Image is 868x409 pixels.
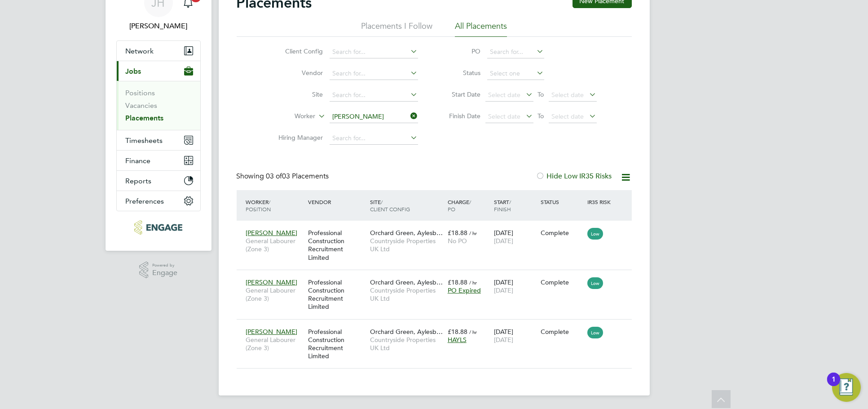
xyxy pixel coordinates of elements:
span: Select date [552,91,584,99]
div: Professional Construction Recruitment Limited [306,224,368,266]
button: Reports [117,171,200,191]
a: Placements [126,114,164,122]
div: 1 [832,379,836,391]
div: Charge [445,194,492,217]
label: Hide Low IR35 Risks [536,172,612,181]
span: Orchard Green, Aylesb… [370,229,443,237]
a: [PERSON_NAME]General Labourer (Zone 3)Professional Construction Recruitment LimitedOrchard Green,... [244,323,632,330]
button: Open Resource Center, 1 new notification [832,373,861,402]
a: [PERSON_NAME]General Labourer (Zone 3)Professional Construction Recruitment LimitedOrchard Green,... [244,273,632,281]
span: Powered by [152,262,177,269]
button: Finance [117,151,200,170]
span: / Position [246,198,271,213]
input: Search for... [330,67,418,80]
img: pcrnet-logo-retina.png [134,220,182,235]
span: Select date [489,91,521,99]
span: To [535,110,547,122]
div: Site [368,194,445,217]
input: Search for... [330,46,418,58]
span: Jobs [126,67,141,76]
span: [PERSON_NAME] [246,229,298,237]
label: Site [272,90,323,98]
span: Low [587,277,603,289]
div: Complete [541,278,583,286]
span: [DATE] [494,237,513,245]
a: Go to home page [116,220,201,235]
a: Powered byEngage [139,262,177,279]
div: Showing [237,172,331,181]
span: Select date [489,112,521,120]
label: Hiring Manager [272,133,323,142]
a: Positions [126,89,155,97]
span: To [535,89,547,100]
div: Professional Construction Recruitment Limited [306,274,368,316]
div: IR35 Risk [585,194,616,210]
span: Orchard Green, Aylesb… [370,328,443,336]
button: Network [117,41,200,61]
span: / PO [448,198,471,213]
button: Jobs [117,61,200,81]
span: £18.88 [448,328,467,336]
label: Start Date [441,90,481,98]
span: Reports [126,177,152,185]
span: / hr [469,279,477,286]
div: [DATE] [492,274,538,299]
a: Vacancies [126,101,158,110]
span: Orchard Green, Aylesb… [370,278,443,286]
li: Placements I Follow [361,21,432,37]
input: Search for... [330,89,418,102]
span: Timesheets [126,136,163,145]
span: / Finish [494,198,511,213]
span: Countryside Properties UK Ltd [370,286,443,302]
span: Low [587,228,603,240]
div: Worker [244,194,306,217]
span: PO Expired [448,286,481,294]
span: [DATE] [494,336,513,344]
span: General Labourer (Zone 3) [246,237,304,253]
span: Select date [552,112,584,120]
span: Finance [126,156,151,165]
div: Jobs [117,81,200,130]
span: Engage [152,269,177,277]
label: Client Config [272,47,323,55]
span: / hr [469,329,477,335]
li: All Placements [455,21,507,37]
span: General Labourer (Zone 3) [246,286,304,302]
span: Countryside Properties UK Ltd [370,237,443,253]
span: Countryside Properties UK Ltd [370,336,443,352]
a: [PERSON_NAME]General Labourer (Zone 3)Professional Construction Recruitment LimitedOrchard Green,... [244,224,632,231]
label: Status [441,69,481,77]
span: General Labourer (Zone 3) [246,336,304,352]
input: Search for... [330,132,418,145]
div: Status [538,194,585,210]
span: No PO [448,237,467,245]
label: Worker [264,112,316,121]
div: Vendor [306,194,368,210]
span: 03 of [266,172,282,181]
span: £18.88 [448,229,467,237]
span: / Client Config [370,198,410,213]
span: Jess Hogan [116,21,201,31]
span: Network [126,47,154,55]
span: / hr [469,230,477,236]
input: Select one [487,67,544,80]
input: Search for... [330,111,418,123]
span: [PERSON_NAME] [246,328,298,336]
div: Professional Construction Recruitment Limited [306,323,368,365]
span: HAYLS [448,336,467,344]
input: Search for... [487,46,544,58]
span: [DATE] [494,286,513,294]
label: PO [441,47,481,55]
span: £18.88 [448,278,467,286]
span: 03 Placements [266,172,329,181]
div: Complete [541,229,583,237]
span: [PERSON_NAME] [246,278,298,286]
label: Finish Date [441,112,481,120]
div: [DATE] [492,224,538,249]
button: Timesheets [117,130,200,150]
div: [DATE] [492,323,538,348]
span: Low [587,327,603,338]
label: Vendor [272,69,323,77]
span: Preferences [126,197,164,205]
div: Start [492,194,538,217]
